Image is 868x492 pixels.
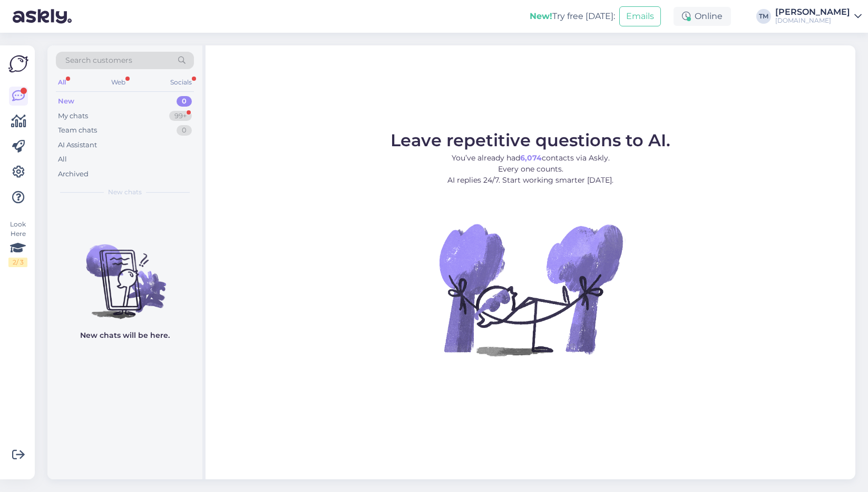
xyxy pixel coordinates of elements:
[80,330,170,341] p: New chats will be here.
[775,8,862,25] a: [PERSON_NAME][DOMAIN_NAME]
[65,55,132,66] span: Search customers
[58,140,97,150] div: AI Assistant
[756,9,771,24] div: TM
[391,153,670,186] p: You’ve already had contacts via Askly. Every one counts. AI replies 24/7. Start working smarter [...
[109,75,128,89] div: Web
[108,187,142,197] span: New chats
[47,225,202,320] img: No chats
[58,111,88,121] div: My chats
[775,8,850,16] div: [PERSON_NAME]
[177,125,192,136] div: 0
[520,153,542,163] b: 6,074
[8,54,28,74] img: Askly Logo
[58,154,67,165] div: All
[58,125,97,136] div: Team chats
[56,75,68,89] div: All
[530,10,615,23] div: Try free [DATE]:
[530,11,552,21] b: New!
[58,96,74,107] div: New
[169,111,192,121] div: 99+
[58,169,89,179] div: Archived
[775,16,850,25] div: [DOMAIN_NAME]
[8,220,27,267] div: Look Here
[177,96,192,107] div: 0
[8,258,27,267] div: 2 / 3
[436,194,626,384] img: No Chat active
[391,130,670,150] span: Leave repetitive questions to AI.
[619,6,661,26] button: Emails
[674,7,731,26] div: Online
[168,75,194,89] div: Socials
